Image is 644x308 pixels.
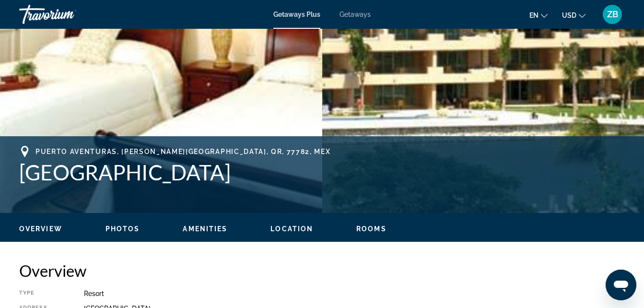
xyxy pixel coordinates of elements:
button: Location [270,225,313,233]
a: Getaways [340,11,371,18]
div: Resort [84,290,625,297]
a: Getaways Plus [273,11,320,18]
span: Overview [19,225,62,233]
iframe: Button to launch messaging window [606,270,636,300]
span: Amenities [183,225,227,233]
span: en [529,12,539,19]
span: Rooms [356,225,386,233]
button: Rooms [356,225,386,233]
div: Type [19,290,60,297]
button: Photos [105,225,140,233]
span: Photos [105,225,140,233]
button: User Menu [600,4,625,24]
span: USD [562,12,576,19]
span: Puerto Aventuras, [PERSON_NAME][GEOGRAPHIC_DATA], QR, 77782, MEX [35,148,331,155]
span: ZB [607,10,618,19]
span: Location [270,225,313,233]
h1: [GEOGRAPHIC_DATA] [19,160,625,185]
a: Travorium [19,2,115,27]
button: Change currency [562,8,585,22]
button: Overview [19,225,62,233]
h2: Overview [19,261,625,280]
button: Change language [529,8,548,22]
button: Amenities [183,225,227,233]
